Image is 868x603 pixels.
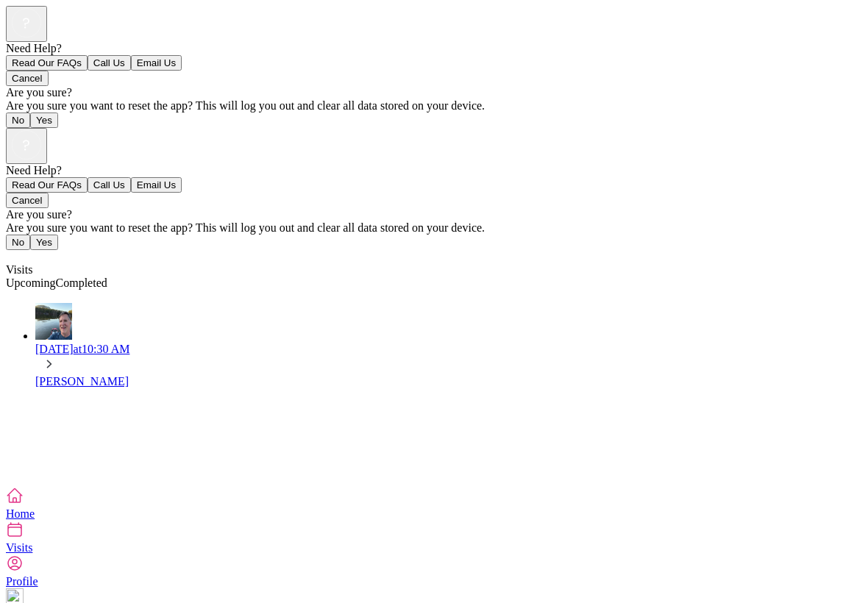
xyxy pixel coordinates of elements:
button: Cancel [6,193,49,208]
a: Profile [6,554,862,588]
div: [PERSON_NAME] [35,375,862,388]
a: Completed [56,276,107,289]
button: Read Our FAQs [6,177,88,193]
a: Upcoming [6,276,56,289]
button: No [6,113,30,128]
span: Visits [6,541,32,554]
span: Profile [6,575,38,588]
button: Yes [30,235,58,250]
a: Visits [6,521,862,554]
button: Email Us [131,55,182,71]
button: Email Us [131,177,182,193]
div: Are you sure you want to reset the app? This will log you out and clear all data stored on your d... [6,221,862,235]
span: Visits [6,263,32,276]
button: Yes [30,113,58,128]
img: spacer [6,400,7,474]
button: Cancel [6,71,49,86]
div: Are you sure? [6,208,862,221]
div: [DATE] at 10:30 AM [35,343,862,356]
img: avatar [35,303,72,340]
a: Home [6,487,862,520]
div: Are you sure you want to reset the app? This will log you out and clear all data stored on your d... [6,99,862,113]
button: No [6,235,30,250]
button: Call Us [88,55,131,71]
div: Need Help? [6,164,862,177]
button: Read Our FAQs [6,55,88,71]
div: Need Help? [6,42,862,55]
span: Home [6,507,35,520]
div: Are you sure? [6,86,862,99]
button: Call Us [88,177,131,193]
a: avatar[DATE]at10:30 AM[PERSON_NAME] [35,303,862,388]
